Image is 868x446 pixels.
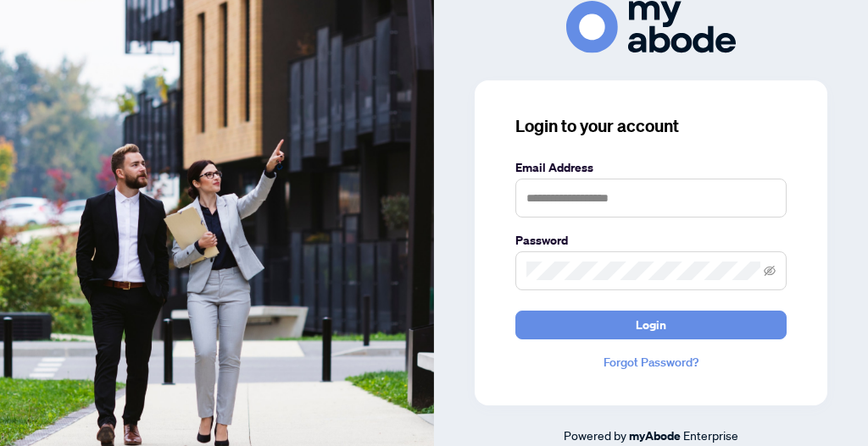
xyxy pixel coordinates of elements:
a: Forgot Password? [515,353,787,372]
h3: Login to your account [515,114,787,138]
span: eye-invisible [764,265,776,277]
label: Email Address [515,158,787,177]
label: Password [515,231,787,250]
img: ma-logo [566,1,736,52]
span: Powered by [564,427,626,443]
button: Login [515,311,787,339]
a: myAbode [629,427,681,445]
span: Enterprise [683,427,738,443]
span: Login [636,311,666,339]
